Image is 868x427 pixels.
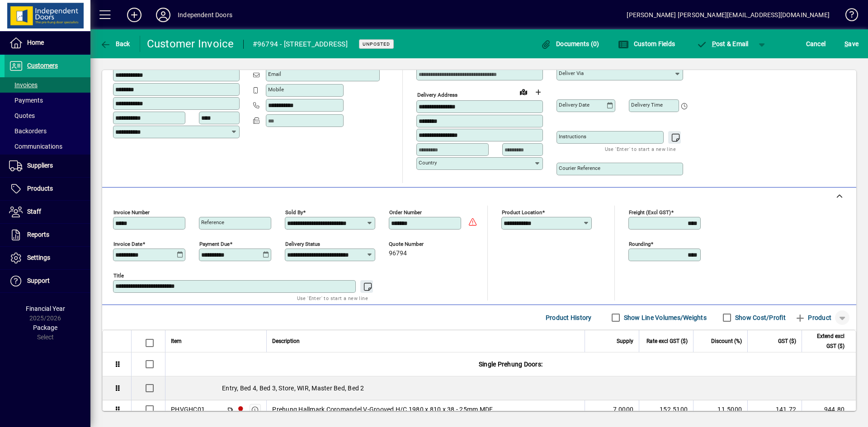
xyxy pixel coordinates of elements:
button: Custom Fields [616,36,677,52]
span: Christchurch [235,404,245,414]
span: Package [33,324,57,331]
span: Item [171,336,182,346]
div: [PERSON_NAME] [PERSON_NAME][EMAIL_ADDRESS][DOMAIN_NAME] [627,8,830,22]
a: Quotes [5,108,90,123]
a: Backorders [5,123,90,139]
mat-label: Delivery date [559,102,590,108]
span: Custom Fields [618,40,675,47]
a: Knowledge Base [839,2,857,31]
button: Product [790,310,836,326]
button: Post & Email [692,36,753,52]
mat-label: Rounding [629,241,651,247]
div: Customer Invoice [147,37,234,51]
a: Payments [5,93,90,108]
span: 7.0000 [613,405,634,414]
span: Description [272,336,300,346]
button: Cancel [804,36,828,52]
span: Rate excl GST ($) [646,336,688,346]
span: Cancel [806,37,826,51]
span: Products [27,185,53,192]
span: GST ($) [778,336,796,346]
span: Quote number [389,241,443,247]
mat-label: Delivery time [631,102,663,108]
span: ave [844,37,859,51]
a: Communications [5,139,90,154]
mat-label: Deliver via [559,70,584,76]
div: 152.5100 [645,405,688,414]
mat-label: Invoice number [113,209,150,216]
span: Communications [9,143,62,150]
span: Home [27,39,44,46]
span: Payments [9,97,43,104]
span: Support [27,277,50,284]
div: PHVGHC01 [171,405,205,414]
span: Suppliers [27,162,53,169]
mat-label: Title [113,272,124,279]
span: Settings [27,254,50,261]
span: Product History [546,310,592,325]
td: 11.5000 [693,400,747,419]
a: Suppliers [5,155,90,177]
mat-hint: Use 'Enter' to start a new line [297,293,368,303]
span: Customers [27,62,58,69]
a: Settings [5,247,90,269]
mat-label: Sold by [285,209,303,216]
a: View on map [516,84,531,99]
label: Show Cost/Profit [733,313,786,322]
span: Backorders [9,127,47,135]
span: Financial Year [26,305,65,312]
mat-label: Country [419,160,437,166]
td: 944.80 [802,400,856,419]
mat-label: Courier Reference [559,165,600,171]
app-page-header-button: Back [90,36,140,52]
span: Prehung Hallmark Coromandel V-Grooved H/C 1980 x 810 x 38 - 25mm MDF [272,405,493,414]
button: Choose address [531,85,545,99]
div: Independent Doors [178,8,232,22]
span: Discount (%) [711,336,742,346]
span: S [844,40,848,47]
div: Entry, Bed 4, Bed 3, Store, WIR, Master Bed, Bed 2 [165,376,856,400]
span: P [712,40,716,47]
div: #96794 - [STREET_ADDRESS] [253,37,348,52]
span: Back [100,40,130,47]
td: 141.72 [747,400,802,419]
mat-label: Order number [389,209,422,216]
mat-label: Invoice date [113,241,142,247]
button: Profile [149,7,178,23]
span: 96794 [389,250,407,257]
mat-label: Reference [201,219,224,225]
span: Extend excl GST ($) [807,331,844,351]
mat-label: Freight (excl GST) [629,209,671,216]
a: Support [5,270,90,292]
div: Single Prehung Doors: [165,352,856,376]
a: Invoices [5,77,90,93]
mat-label: Email [268,71,281,77]
span: Quotes [9,112,35,119]
mat-hint: Use 'Enter' to start a new line [605,144,676,154]
span: Unposted [363,41,390,47]
button: Back [98,36,132,52]
button: Product History [542,310,595,326]
a: Home [5,32,90,54]
mat-label: Delivery status [285,241,320,247]
a: Products [5,178,90,200]
label: Show Line Volumes/Weights [622,313,707,322]
button: Save [842,36,861,52]
mat-label: Mobile [268,86,284,93]
span: Product [795,310,831,325]
span: Staff [27,208,41,215]
span: Supply [617,336,633,346]
a: Reports [5,224,90,246]
button: Add [120,7,149,23]
mat-label: Payment due [199,241,230,247]
button: Documents (0) [538,36,602,52]
a: Staff [5,201,90,223]
mat-label: Product location [502,209,542,216]
span: ost & Email [696,40,749,47]
mat-label: Instructions [559,133,586,140]
span: Documents (0) [541,40,599,47]
span: Invoices [9,81,38,89]
span: Reports [27,231,49,238]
